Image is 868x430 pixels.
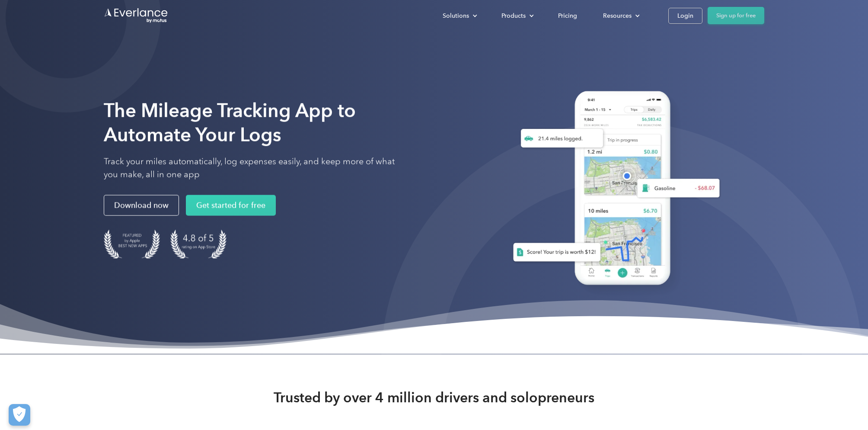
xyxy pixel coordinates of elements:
div: Login [677,10,693,21]
a: Download now [104,195,179,216]
div: Resources [603,10,632,21]
img: 4.9 out of 5 stars on the app store [170,230,227,259]
a: Login [668,8,702,24]
strong: Trusted by over 4 million drivers and solopreneurs [274,389,594,406]
div: Solutions [443,10,469,21]
img: Everlance, mileage tracker app, expense tracking app [499,82,727,298]
div: Pricing [558,10,577,21]
a: Pricing [549,8,586,23]
strong: The Mileage Tracking App to Automate Your Logs [104,99,356,146]
p: Track your miles automatically, log expenses easily, and keep more of what you make, all in one app [104,155,406,181]
a: Sign up for free [708,7,764,24]
div: Solutions [434,8,484,23]
a: Go to homepage [104,7,169,24]
div: Resources [594,8,647,23]
div: Products [501,10,526,21]
button: Cookies Settings [9,404,30,426]
img: Badge for Featured by Apple Best New Apps [104,230,160,259]
div: Products [493,8,541,23]
a: Get started for free [186,195,276,216]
